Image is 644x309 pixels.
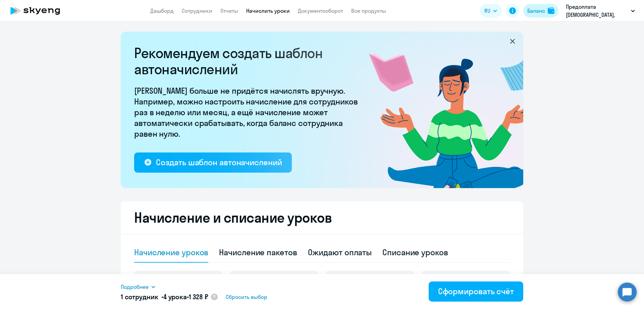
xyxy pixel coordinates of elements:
a: Сотрудники [182,7,212,14]
div: Баланс [527,7,545,15]
a: Все продукты [351,7,386,14]
button: RU [480,4,502,17]
span: RU [484,7,490,15]
button: Балансbalance [523,4,558,17]
div: Начисление уроков [134,247,208,258]
h2: Рекомендуем создать шаблон автоначислений [134,45,362,77]
span: Подробнее [121,283,149,291]
a: Документооборот [298,7,343,14]
button: Сформировать счёт [429,281,523,302]
div: Сформировать счёт [438,286,514,297]
div: Ожидают оплаты [308,247,372,258]
span: Сбросить выбор [226,293,267,301]
button: Предоплата [DEMOGRAPHIC_DATA], [GEOGRAPHIC_DATA], ООО [562,3,638,19]
p: Предоплата [DEMOGRAPHIC_DATA], [GEOGRAPHIC_DATA], ООО [566,3,628,19]
a: Начислить уроки [246,7,290,14]
a: Отчеты [220,7,238,14]
span: 4 урока [163,293,187,301]
div: Начисление пакетов [219,247,297,258]
p: [PERSON_NAME] больше не придётся начислять вручную. Например, можно настроить начисление для сотр... [134,85,362,139]
h2: Начисление и списание уроков [134,210,510,226]
img: balance [548,7,554,14]
div: Создать шаблон автоначислений [156,157,282,168]
h5: 1 сотрудник • • [121,292,208,302]
span: 1 328 ₽ [189,293,208,301]
a: Дашборд [150,7,174,14]
div: Списание уроков [382,247,448,258]
button: Создать шаблон автоначислений [134,152,292,173]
